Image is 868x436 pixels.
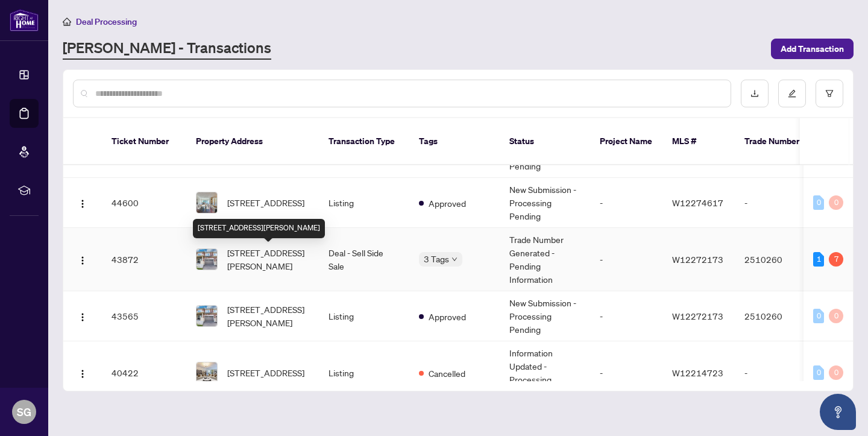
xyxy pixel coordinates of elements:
[813,365,824,380] div: 0
[741,80,769,107] button: download
[78,369,87,379] img: Logo
[102,291,186,341] td: 43565
[816,80,843,107] button: filter
[672,367,723,378] span: W12214723
[813,309,824,323] div: 0
[102,228,186,291] td: 43872
[781,39,844,58] span: Add Transaction
[451,256,458,262] span: down
[319,291,409,341] td: Listing
[590,291,662,341] td: -
[672,254,723,265] span: W12272173
[227,366,304,379] span: [STREET_ADDRESS]
[500,291,590,341] td: New Submission - Processing Pending
[820,394,856,430] button: Open asap
[319,178,409,228] td: Listing
[10,9,39,31] img: logo
[424,252,449,266] span: 3 Tags
[429,310,466,323] span: Approved
[63,38,271,60] a: [PERSON_NAME] - Transactions
[662,118,735,165] th: MLS #
[590,341,662,405] td: -
[825,89,834,98] span: filter
[590,178,662,228] td: -
[319,118,409,165] th: Transaction Type
[78,256,87,265] img: Logo
[500,178,590,228] td: New Submission - Processing Pending
[788,89,796,98] span: edit
[197,249,217,270] img: thumbnail-img
[63,17,71,26] span: home
[73,250,92,269] button: Logo
[778,80,806,107] button: edit
[409,118,500,165] th: Tags
[500,118,590,165] th: Status
[829,365,843,380] div: 0
[500,341,590,405] td: Information Updated - Processing Pending
[735,118,819,165] th: Trade Number
[102,118,186,165] th: Ticket Number
[78,312,87,322] img: Logo
[73,193,92,212] button: Logo
[78,199,87,209] img: Logo
[76,16,137,27] span: Deal Processing
[672,311,723,321] span: W12272173
[197,192,217,213] img: thumbnail-img
[813,195,824,210] div: 0
[590,228,662,291] td: -
[73,363,92,382] button: Logo
[17,403,31,420] span: SG
[227,246,309,273] span: [STREET_ADDRESS][PERSON_NAME]
[197,306,217,326] img: thumbnail-img
[429,197,466,210] span: Approved
[829,252,843,267] div: 7
[500,228,590,291] td: Trade Number Generated - Pending Information
[829,195,843,210] div: 0
[429,367,465,380] span: Cancelled
[73,306,92,326] button: Logo
[186,118,319,165] th: Property Address
[227,196,304,209] span: [STREET_ADDRESS]
[829,309,843,323] div: 0
[197,362,217,383] img: thumbnail-img
[771,39,854,59] button: Add Transaction
[319,341,409,405] td: Listing
[590,118,662,165] th: Project Name
[193,219,325,238] div: [STREET_ADDRESS][PERSON_NAME]
[735,341,819,405] td: -
[319,228,409,291] td: Deal - Sell Side Sale
[102,178,186,228] td: 44600
[735,291,819,341] td: 2510260
[672,197,723,208] span: W12274617
[227,303,309,329] span: [STREET_ADDRESS][PERSON_NAME]
[813,252,824,267] div: 1
[735,228,819,291] td: 2510260
[102,341,186,405] td: 40422
[750,89,759,98] span: download
[735,178,819,228] td: -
